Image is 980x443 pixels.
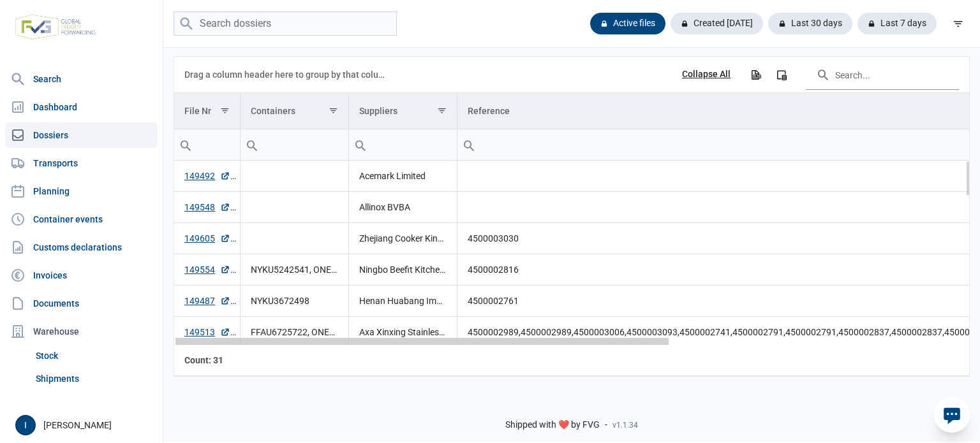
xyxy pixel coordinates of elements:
[241,286,349,317] td: NYKU3672498
[349,161,457,192] td: Acemark Limited
[5,122,158,148] a: Dossiers
[505,419,600,431] span: Shipped with ❤️ by FVG
[174,93,241,129] td: Column File Nr
[349,286,457,317] td: Henan Huabang Implement & Cooker Co., Ltd.
[174,57,969,376] div: Data grid with 31 rows and 7 columns
[174,11,397,36] input: Search dossiers
[184,354,230,367] div: File Nr Count: 31
[468,106,510,116] div: Reference
[5,150,158,176] a: Transports
[768,13,852,34] div: Last 30 days
[5,291,158,316] a: Documents
[5,207,158,232] a: Container events
[5,66,158,92] a: Search
[349,129,457,160] input: Filter cell
[251,106,295,116] div: Containers
[349,223,457,254] td: Zhejiang Cooker King Cooker Co. Ltd
[184,64,389,85] div: Drag a column header here to group by that column
[184,170,230,182] a: 149492
[457,129,480,160] div: Search box
[184,326,230,338] a: 149513
[241,129,348,160] input: Filter cell
[770,63,793,86] div: Column Chooser
[241,317,349,348] td: FFAU6725722, ONEU1842530, ONEU5381251, ONEU5382772, ONEU5598186, TCNU4084010, TCNU6106280
[184,201,230,214] a: 149548
[174,129,240,160] input: Filter cell
[605,419,607,431] span: -
[857,13,937,34] div: Last 7 days
[806,59,959,90] input: Search in the data grid
[174,129,241,161] td: Filter cell
[31,367,158,390] a: Shipments
[184,106,211,116] div: File Nr
[947,12,970,35] div: filter
[220,106,230,115] span: Show filter options for column 'File Nr'
[184,232,230,245] a: 149605
[349,254,457,286] td: Ningbo Beefit Kitchenware Co., Ltd.
[612,420,638,430] span: v1.1.34
[590,13,665,34] div: Active files
[437,106,447,115] span: Show filter options for column 'Suppliers'
[349,129,457,161] td: Filter cell
[241,129,264,160] div: Search box
[184,294,230,307] a: 149487
[682,69,731,80] div: Collapse All
[184,57,959,92] div: Data grid toolbar
[5,319,158,344] div: Warehouse
[174,129,197,160] div: Search box
[184,263,230,276] a: 149554
[5,178,158,204] a: Planning
[744,63,767,86] div: Export all data to Excel
[349,129,372,160] div: Search box
[5,235,158,260] a: Customs declarations
[241,93,349,129] td: Column Containers
[359,106,397,116] div: Suppliers
[5,94,158,120] a: Dashboard
[241,129,349,161] td: Filter cell
[349,93,457,129] td: Column Suppliers
[10,10,101,45] img: FVG - Global freight forwarding
[671,13,763,34] div: Created [DATE]
[5,263,158,288] a: Invoices
[349,192,457,223] td: Allinox BVBA
[241,254,349,286] td: NYKU5242541, ONEU1710770, ONEU5574667, TLLU5530870
[329,106,338,115] span: Show filter options for column 'Containers'
[15,415,36,435] button: I
[15,415,155,435] div: [PERSON_NAME]
[31,344,158,367] a: Stock
[349,317,457,348] td: Axa Xinxing Stainless Steel Co., Ltd.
